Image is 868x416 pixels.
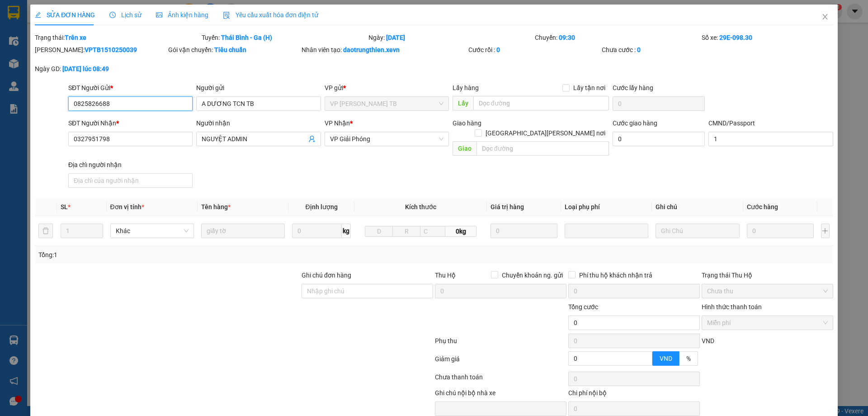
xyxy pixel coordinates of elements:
b: daotrungthien.xevn [343,46,400,53]
input: Cước giao hàng [613,132,705,146]
div: Ngày: [368,33,534,43]
span: edit [35,12,41,18]
span: [GEOGRAPHIC_DATA][PERSON_NAME] nơi [482,128,609,138]
span: Lấy tận nơi [570,83,609,93]
b: 0 [637,46,641,53]
span: Định lượng [305,203,337,210]
img: icon [223,12,230,19]
input: Ghi Chú [656,224,739,238]
input: Ghi chú đơn hàng [302,284,433,298]
input: Địa chỉ của người nhận [68,173,193,188]
input: 0 [747,224,814,238]
b: [DATE] [386,34,405,41]
span: Tổng cước [568,303,598,311]
div: Trạng thái Thu Hộ [702,270,833,280]
button: plus [821,224,830,238]
div: Gói vận chuyển: [168,45,300,55]
span: Miễn phí [707,316,828,330]
div: Giảm giá [434,354,567,370]
span: Lấy [453,96,473,110]
span: Giá trị hàng [491,203,524,210]
span: Kích thước [405,203,436,210]
span: VP Nhận [325,120,350,127]
div: [PERSON_NAME]: [35,45,166,55]
b: [DATE] lúc 08:49 [62,65,109,72]
span: user-add [308,135,316,143]
b: 09:30 [559,34,575,41]
span: Phí thu hộ khách nhận trả [576,270,656,280]
div: Chưa cước : [602,45,733,55]
b: 29E-098.30 [719,34,752,41]
span: Ảnh kiện hàng [156,11,208,19]
div: Ngày GD: [35,64,166,74]
span: Giao [453,141,476,156]
b: Tiêu chuẩn [214,46,246,53]
span: Chuyển khoản ng. gửi [498,270,566,280]
span: kg [342,224,351,238]
span: SỬA ĐƠN HÀNG [35,11,95,19]
label: Hình thức thanh toán [702,303,762,311]
span: VP Giải Phóng [330,132,443,146]
span: close [821,13,829,20]
div: Người gửi [196,83,321,93]
div: Chưa thanh toán [434,372,567,388]
span: % [686,355,691,362]
div: CMND/Passport [708,118,833,128]
span: 0kg [445,226,476,237]
div: Số xe: [701,33,834,43]
div: Nhân viên tạo: [302,45,467,55]
span: SL [61,203,68,210]
div: Chuyến: [534,33,701,43]
span: Lịch sử [109,11,142,19]
button: delete [38,224,53,238]
div: VP gửi [325,83,449,93]
span: Cước hàng [747,203,778,210]
div: Tổng: 1 [38,250,335,260]
input: VD: Bàn, Ghế [201,224,285,238]
input: 0 [491,224,558,238]
div: Người nhận [196,118,321,128]
span: picture [156,12,162,18]
label: Cước giao hàng [613,120,657,127]
span: VP Trần Phú TB [330,97,443,110]
div: Chi phí nội bộ [568,388,700,402]
div: Cước rồi : [468,45,600,55]
div: SĐT Người Gửi [68,83,193,93]
span: Khác [116,224,189,238]
span: Lấy hàng [453,84,479,91]
div: Tuyến: [201,33,368,43]
input: Cước lấy hàng [613,96,705,111]
div: Địa chỉ người nhận [68,160,193,170]
div: SĐT Người Nhận [68,118,193,128]
span: Yêu cầu xuất hóa đơn điện tử [223,11,318,19]
input: Dọc đường [473,96,609,110]
span: Chưa thu [707,284,828,298]
div: Phụ thu [434,336,567,352]
span: Đơn vị tính [110,203,144,210]
input: C [420,226,445,237]
button: Close [812,5,838,30]
div: Trạng thái: [34,33,201,43]
th: Loại phụ phí [561,198,652,216]
label: Ghi chú đơn hàng [302,272,351,279]
th: Ghi chú [652,198,743,216]
b: 0 [496,46,500,53]
span: Giao hàng [453,120,481,127]
input: R [392,226,420,237]
span: VND [702,337,714,344]
input: D [365,226,393,237]
span: VND [660,355,672,362]
span: Thu Hộ [435,272,456,279]
input: Dọc đường [476,141,609,156]
label: Cước lấy hàng [613,84,653,91]
span: Tên hàng [201,203,231,210]
b: Thái Bình - Ga (H) [221,34,272,41]
div: Ghi chú nội bộ nhà xe [435,388,566,402]
b: VPTB1510250039 [85,46,137,53]
span: clock-circle [109,12,116,18]
b: Trên xe [65,34,86,41]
